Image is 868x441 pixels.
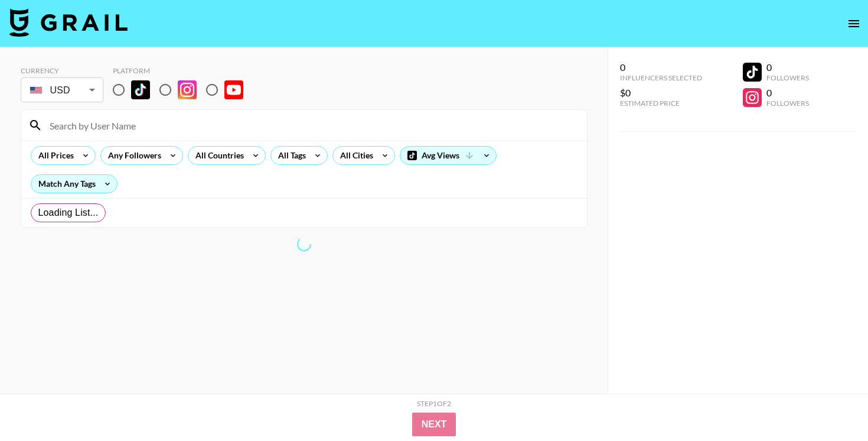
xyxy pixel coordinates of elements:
[766,73,809,82] div: Followers
[412,413,456,436] button: Next
[620,61,702,73] div: 0
[131,80,150,99] img: TikTok
[113,66,253,75] div: Platform
[38,206,99,220] span: Loading List...
[620,73,702,82] div: Influencers Selected
[620,87,702,99] div: $0
[178,80,197,99] img: Instagram
[9,8,128,37] img: Grail Talent
[400,147,496,164] div: Avg Views
[842,12,866,35] button: open drawer
[294,235,313,254] span: Refreshing exchangeRatesNew, lists, bookers, clients, countries, tags, cities, talent, talent...
[188,147,246,164] div: All Countries
[620,99,702,108] div: Estimated Price
[766,99,809,108] div: Followers
[224,80,243,99] img: YouTube
[31,175,117,193] div: Match Any Tags
[31,147,76,164] div: All Prices
[766,87,809,99] div: 0
[21,66,103,75] div: Currency
[101,147,164,164] div: Any Followers
[43,116,580,135] input: Search by User Name
[271,147,308,164] div: All Tags
[23,80,101,100] div: USD
[333,147,376,164] div: All Cities
[417,399,451,408] div: Step 1 of 2
[766,61,809,73] div: 0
